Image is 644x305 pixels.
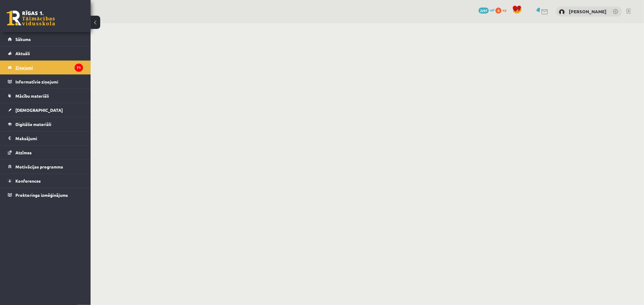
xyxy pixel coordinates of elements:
a: [DEMOGRAPHIC_DATA] [8,103,83,117]
a: Proktoringa izmēģinājums [8,188,83,202]
a: [PERSON_NAME] [569,8,607,14]
span: Proktoringa izmēģinājums [15,192,68,198]
a: Rīgas 1. Tālmācības vidusskola [7,11,55,26]
a: Konferences [8,174,83,188]
span: 2297 [479,8,489,14]
a: 2297 mP [479,8,495,12]
legend: Informatīvie ziņojumi [15,75,83,89]
legend: Maksājumi [15,131,83,145]
a: Motivācijas programma [8,160,83,174]
span: Sākums [15,36,31,42]
a: Informatīvie ziņojumi [8,75,83,89]
a: Atzīmes [8,146,83,159]
span: xp [502,8,506,12]
a: Mācību materiāli [8,89,83,103]
i: 71 [75,64,83,72]
span: [DEMOGRAPHIC_DATA] [15,107,63,113]
span: Digitālie materiāli [15,121,51,127]
span: Konferences [15,178,41,184]
a: Ziņojumi71 [8,61,83,74]
span: Atzīmes [15,150,32,155]
a: Digitālie materiāli [8,117,83,131]
span: Aktuāli [15,51,30,56]
legend: Ziņojumi [15,61,83,74]
span: mP [490,8,495,12]
span: Motivācijas programma [15,164,63,169]
span: 0 [495,8,501,14]
a: Sākums [8,32,83,46]
a: 0 xp [495,8,509,12]
span: Mācību materiāli [15,93,49,99]
a: Aktuāli [8,46,83,60]
a: Maksājumi [8,131,83,145]
img: Emīls Linde [559,9,565,15]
